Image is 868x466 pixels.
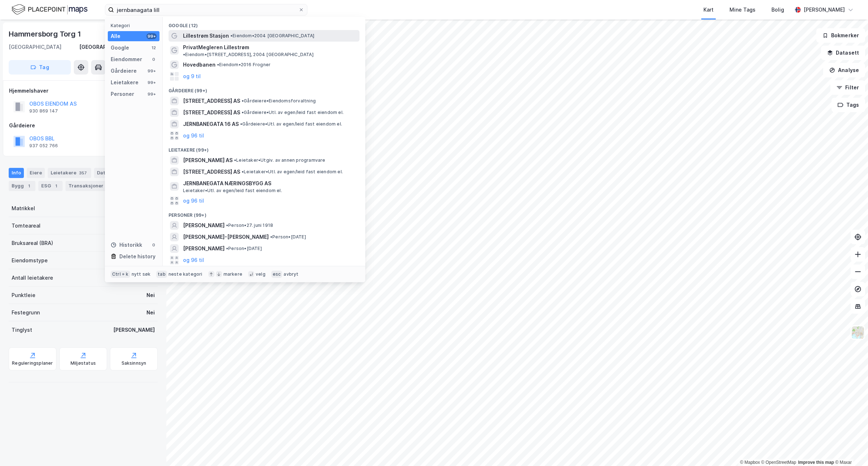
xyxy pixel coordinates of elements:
button: Filter [830,80,865,95]
span: • [230,33,233,38]
div: 937 052 766 [29,143,58,149]
div: Tinglyst [12,326,32,334]
span: Leietaker • Utl. av egen/leid fast eiendom el. [183,188,282,194]
div: tab [156,271,167,278]
div: Festegrunn [12,308,40,317]
div: Personer (99+) [163,207,365,220]
div: Kategori [111,23,159,28]
span: Person • [DATE] [270,234,306,240]
div: Matrikkel [12,204,35,213]
div: Eiere [27,168,45,178]
div: Eiendomstype [12,256,48,265]
span: JERNBANEGATA 16 AS [183,120,239,128]
span: Person • 27. juni 1918 [226,223,273,228]
div: [GEOGRAPHIC_DATA] [9,43,61,51]
span: • [270,234,272,240]
button: og 9 til [183,72,201,81]
div: Mine Tags [729,5,756,14]
div: 357 [78,169,88,177]
div: Google (12) [163,17,365,30]
span: Person • [DATE] [226,246,262,251]
a: Improve this map [798,460,834,465]
div: Kart [703,5,714,14]
span: [PERSON_NAME]-[PERSON_NAME] [183,233,269,241]
span: • [234,157,236,163]
span: • [226,246,228,251]
div: Saksinnsyn [122,360,146,366]
div: Leietakere (99+) [163,141,365,154]
div: [GEOGRAPHIC_DATA], 208/279 [79,43,158,51]
div: ESG [38,181,63,191]
div: Hammersborg Torg 1 [9,28,82,40]
div: 1 [25,182,33,190]
div: Kontrollprogram for chat [832,431,868,466]
div: Punktleie [12,291,35,300]
div: Nei [146,291,155,300]
div: Bygg [9,181,35,191]
div: Info [9,168,24,178]
span: Eiendom • 2016 Frogner [217,62,271,68]
div: velg [256,271,265,277]
div: Bruksareal (BRA) [12,239,53,247]
div: avbryt [284,271,298,277]
a: Mapbox [740,460,760,465]
div: Bolig [771,5,784,14]
div: Tomteareal [12,221,41,230]
button: og 96 til [183,196,204,205]
button: og 96 til [183,256,204,264]
span: Leietaker • Utl. av egen/leid fast eiendom el. [242,169,343,175]
button: Analyse [823,63,865,77]
div: 1 [52,182,60,190]
span: PrivatMegleren Lillestrøm [183,43,249,52]
span: [PERSON_NAME] [183,244,225,253]
span: • [183,52,185,57]
span: Gårdeiere • Utl. av egen/leid fast eiendom el. [240,121,342,127]
div: Eiendommer [111,55,142,64]
div: 0 [151,56,157,62]
span: Gårdeiere • Utl. av egen/leid fast eiendom el. [242,110,344,115]
span: Gårdeiere • Eiendomsforvaltning [242,98,316,104]
img: Z [851,326,865,339]
div: Alle [111,32,120,41]
span: [PERSON_NAME] [183,221,225,230]
button: Tags [831,98,865,112]
span: Leietaker • Utgiv. av annen programvare [234,157,325,163]
div: Nei [146,308,155,317]
div: 99+ [146,33,157,39]
div: Gårdeiere [111,67,137,75]
span: Lillestrøm Stasjon [183,31,229,40]
input: Søk på adresse, matrikkel, gårdeiere, leietakere eller personer [114,4,298,15]
span: Eiendom • 2004 [GEOGRAPHIC_DATA] [230,33,314,39]
div: neste kategori [169,271,203,277]
div: Google [111,43,129,52]
span: Hovedbanen [183,60,216,69]
div: [PERSON_NAME] [113,326,155,334]
button: Tag [9,60,71,75]
div: Hjemmelshaver [9,86,157,95]
div: [PERSON_NAME] [804,5,845,14]
div: Transaksjoner [65,181,115,191]
div: 0 [151,242,157,248]
div: Miljøstatus [71,360,96,366]
span: [STREET_ADDRESS] AS [183,168,240,176]
div: Antall leietakere [12,274,53,282]
span: • [240,121,242,127]
a: OpenStreetMap [761,460,796,465]
div: Ctrl + k [111,271,130,278]
span: • [242,110,244,115]
button: Bokmerker [816,28,865,43]
div: 99+ [146,91,157,97]
div: Reguleringsplaner [12,360,53,366]
iframe: Chat Widget [832,431,868,466]
div: 930 869 147 [29,108,58,114]
span: • [242,169,244,174]
span: • [226,223,228,228]
div: nytt søk [132,271,151,277]
div: esc [271,271,282,278]
div: markere [224,271,242,277]
div: Gårdeiere (99+) [163,82,365,95]
div: Gårdeiere [9,121,157,130]
span: JERNBANEGATA NÆRINGSBYGG AS [183,179,357,188]
span: Eiendom • [STREET_ADDRESS], 2004 [GEOGRAPHIC_DATA] [183,52,314,58]
img: logo.f888ab2527a4732fd821a326f86c7f29.svg [12,3,88,16]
